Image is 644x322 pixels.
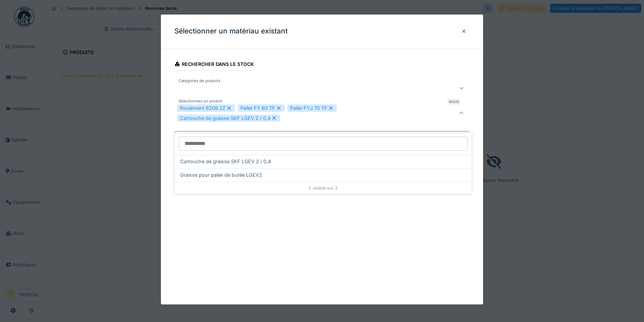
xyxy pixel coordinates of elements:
[238,104,285,112] div: Palier FY 60 TF
[177,98,224,104] label: Sélectionnez un produit
[174,27,288,35] h3: Sélectionner un matériau existant
[174,59,254,71] div: Rechercher dans le stock
[177,115,280,122] div: Cartouche de graisse SKF LGEV 2 / 0,4
[175,182,472,194] div: 2 visible sur 2
[180,158,271,165] span: Cartouche de graisse SKF LGEV 2 / 0,4
[448,99,460,104] div: Requis
[287,104,337,112] div: Palier FYJ 70 TF
[180,171,262,179] span: Graisse pour palier de butée LGEV2
[177,104,235,112] div: Roulement 6206 2Z
[177,78,222,84] label: Catégories de produits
